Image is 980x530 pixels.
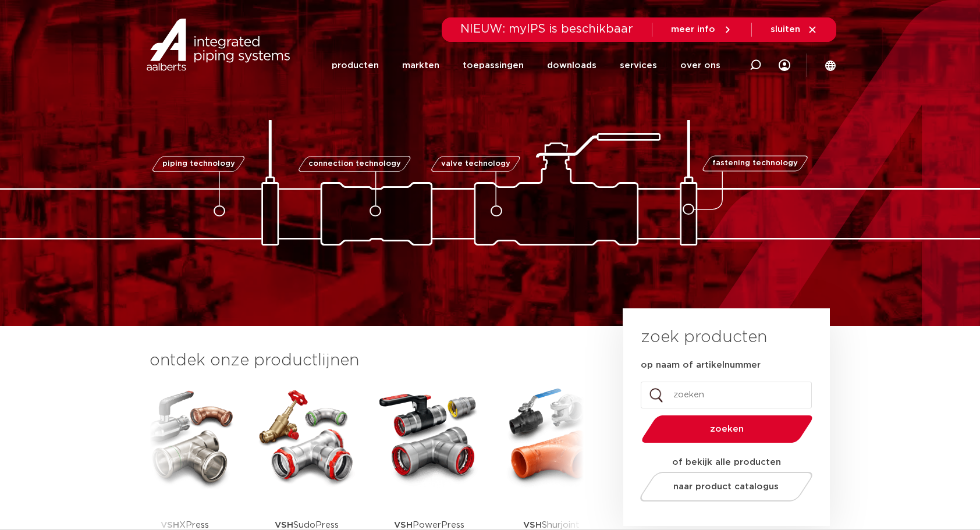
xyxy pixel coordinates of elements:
span: sluiten [770,25,800,34]
nav: Menu [332,42,720,89]
strong: VSH [394,521,413,529]
span: naar product catalogus [674,482,779,491]
a: services [620,42,657,89]
button: zoeken [637,414,818,444]
span: connection technology [308,160,401,168]
a: naar product catalogus [637,472,816,501]
input: zoeken [641,382,812,408]
a: downloads [547,42,596,89]
strong: VSH [523,521,542,529]
a: toepassingen [463,42,524,89]
div: my IPS [779,42,790,89]
span: NIEUW: myIPS is beschikbaar [460,23,633,35]
span: meer info [671,25,715,34]
span: fastening technology [712,160,798,168]
a: sluiten [770,24,818,35]
a: markten [402,42,439,89]
span: piping technology [162,160,235,168]
span: zoeken [672,425,783,433]
a: producten [332,42,379,89]
strong: VSH [161,521,179,529]
h3: zoek producten [641,326,767,349]
a: over ons [680,42,720,89]
span: valve technology [441,160,510,168]
strong: of bekijk alle producten [672,458,781,467]
a: meer info [671,24,733,35]
strong: VSH [275,521,293,529]
label: op naam of artikelnummer [641,360,761,371]
h3: ontdek onze productlijnen [150,349,584,372]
